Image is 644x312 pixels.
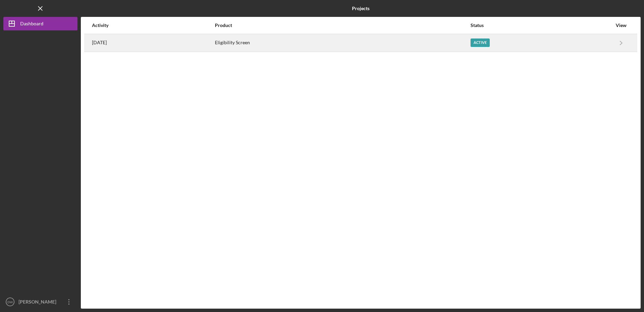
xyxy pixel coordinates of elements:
[215,34,470,51] div: Eligibility Screen
[352,6,369,11] b: Projects
[20,17,43,32] div: Dashboard
[3,17,77,30] button: Dashboard
[471,23,612,28] div: Status
[3,295,77,309] button: DW[PERSON_NAME]
[471,38,490,47] div: Active
[17,295,61,310] div: [PERSON_NAME]
[7,300,13,304] text: DW
[613,23,630,28] div: View
[215,23,470,28] div: Product
[92,40,107,45] time: 2025-08-25 19:18
[92,23,214,28] div: Activity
